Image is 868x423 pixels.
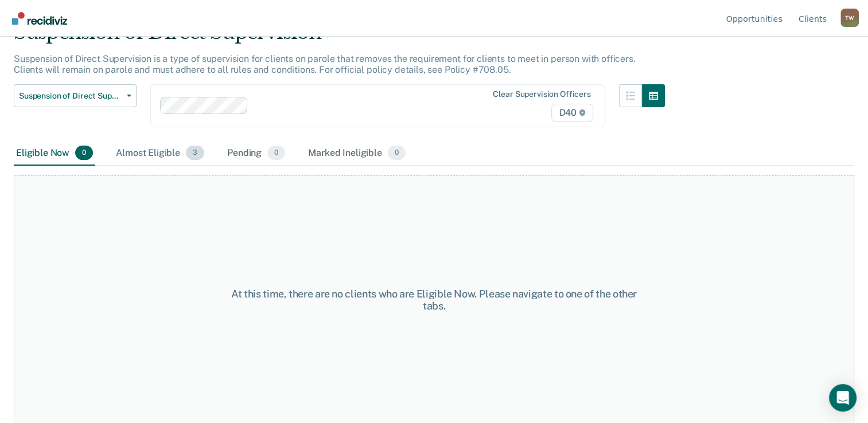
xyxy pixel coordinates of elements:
[14,141,95,166] div: Eligible Now0
[388,146,406,160] span: 0
[224,288,644,312] div: At this time, there are no clients who are Eligible Now. Please navigate to one of the other tabs.
[12,12,67,25] img: Recidiviz
[14,84,137,107] button: Suspension of Direct Supervision
[14,53,636,75] p: Suspension of Direct Supervision is a type of supervision for clients on parole that removes the ...
[114,141,207,166] div: Almost Eligible3
[840,9,859,27] div: T W
[19,91,122,101] span: Suspension of Direct Supervision
[186,146,204,160] span: 3
[840,9,859,27] button: Profile dropdown button
[493,89,590,99] div: Clear supervision officers
[225,141,287,166] div: Pending0
[306,141,408,166] div: Marked Ineligible0
[267,146,285,160] span: 0
[551,104,593,122] span: D40
[829,384,857,412] div: Open Intercom Messenger
[14,21,665,53] div: Suspension of Direct Supervision
[75,146,93,160] span: 0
